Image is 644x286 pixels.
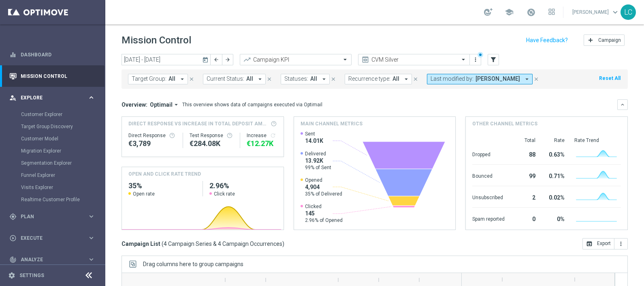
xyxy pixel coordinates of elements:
[523,75,531,83] i: arrow_drop_down
[21,181,104,194] div: Visits Explorer
[282,240,284,247] span: )
[21,95,87,100] span: Explore
[9,234,87,242] div: Execute
[471,55,480,65] button: more_vert
[179,75,186,83] i: arrow_drop_down
[9,95,96,101] button: person_search Explore keyboard_arrow_right
[87,213,95,220] i: keyboard_arrow_right
[189,76,194,82] i: close
[611,8,620,17] span: keyboard_arrow_down
[122,54,211,65] input: Select date range
[490,56,497,63] i: filter_alt
[9,52,96,58] div: equalizer Dashboard
[617,99,628,110] button: keyboard_arrow_down
[533,75,540,84] button: close
[9,73,96,80] div: Mission Control
[545,190,565,203] div: 0.02%
[305,137,323,144] span: 14.01K
[21,236,87,241] span: Execute
[305,183,342,191] span: 4,904
[21,196,84,203] a: Realtime Customer Profile
[240,54,352,65] ng-select: Campaign KPI
[128,139,176,148] div: €3,789
[9,213,96,220] button: gps_fixed Plan keyboard_arrow_right
[203,74,266,84] button: Current Status: All arrow_drop_down
[21,120,104,133] div: Target Group Discovery
[270,132,276,139] i: refresh
[225,57,230,62] i: arrow_forward
[21,135,84,142] a: Customer Model
[305,131,323,137] span: Sent
[188,75,195,84] button: close
[582,238,614,249] button: open_in_browser Export
[9,256,87,263] div: Analyze
[21,145,104,157] div: Migration Explorer
[574,137,621,144] div: Rate Trend
[584,34,625,46] button: add Campaign
[472,120,537,127] h4: Other channel metrics
[122,240,284,247] h3: Campaign List
[598,74,621,83] button: Reset All
[431,75,473,82] span: Last modified by:
[392,75,399,82] span: All
[533,76,539,82] i: close
[8,272,15,279] i: settings
[266,75,273,84] button: close
[545,169,565,182] div: 0.71%
[301,120,363,127] h4: Main channel metrics
[305,210,343,217] span: 145
[505,8,514,17] span: school
[128,181,196,191] h2: 35%
[305,157,331,164] span: 13.92K
[162,240,164,247] span: (
[9,65,95,87] div: Mission Control
[9,94,87,101] div: Explore
[476,75,520,82] span: [PERSON_NAME]
[413,76,418,82] i: close
[143,261,243,267] span: Drag columns here to group campaigns
[614,238,628,249] button: more_vert
[514,137,535,144] div: Total
[9,256,96,263] button: track_changes Analyze keyboard_arrow_right
[21,111,84,118] a: Customer Explorer
[246,75,253,82] span: All
[9,51,17,58] i: equalizer
[247,139,277,148] div: €12,267
[168,75,175,82] span: All
[182,101,322,108] div: This overview shows data of campaigns executed via Optimail
[222,54,233,65] button: arrow_forward
[9,44,95,65] div: Dashboard
[9,213,17,220] i: gps_fixed
[9,235,96,241] button: play_circle_outline Execute keyboard_arrow_right
[21,172,84,178] a: Funnel Explorer
[621,4,636,20] div: LC
[345,74,412,84] button: Recurrence type: All arrow_drop_down
[488,54,499,65] button: filter_alt
[472,169,505,182] div: Bounced
[545,147,565,160] div: 0.63%
[598,37,621,43] span: Campaign
[9,213,87,220] div: Plan
[305,151,331,157] span: Delivered
[128,132,176,139] div: Direct Response
[147,101,182,108] button: Optimail arrow_drop_down
[582,240,628,247] multiple-options-button: Export to CSV
[305,177,342,183] span: Opened
[545,212,565,225] div: 0%
[21,169,104,181] div: Funnel Explorer
[164,240,282,247] span: 4 Campaign Series & 4 Campaign Occurrences
[305,191,342,197] span: 35% of Delivered
[243,56,251,64] i: trending_up
[514,147,535,160] div: 88
[122,101,147,108] h3: Overview:
[587,37,594,43] i: add
[190,132,234,139] div: Test Response
[21,123,84,130] a: Target Group Discovery
[256,75,264,83] i: arrow_drop_down
[526,37,568,43] input: Have Feedback?
[133,191,155,197] span: Open rate
[9,234,17,242] i: play_circle_outline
